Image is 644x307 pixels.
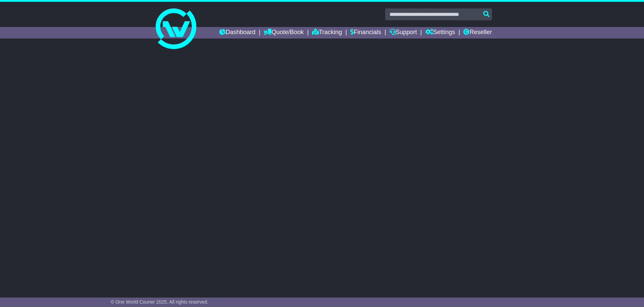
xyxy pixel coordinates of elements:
[312,27,342,39] a: Tracking
[264,27,304,39] a: Quote/Book
[390,27,417,39] a: Support
[219,27,256,39] a: Dashboard
[425,27,455,39] a: Settings
[350,27,381,39] a: Financials
[463,27,492,39] a: Reseller
[111,299,208,305] span: © One World Courier 2025. All rights reserved.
